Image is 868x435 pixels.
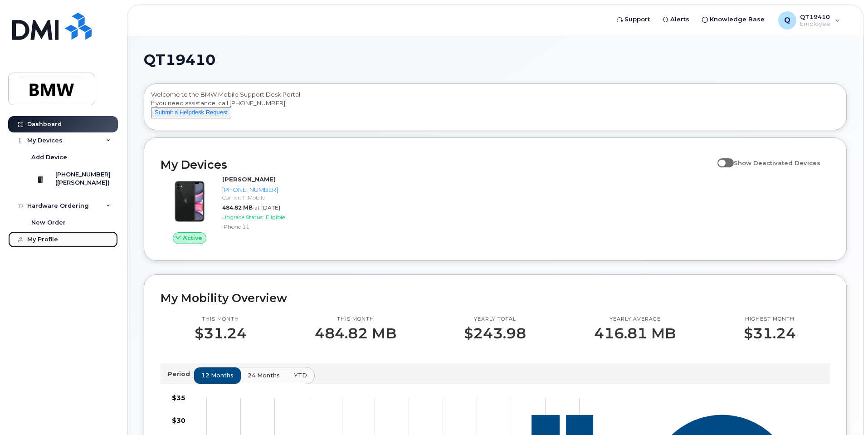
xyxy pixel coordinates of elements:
[744,325,796,342] p: $31.24
[744,316,796,323] p: Highest month
[144,53,215,67] span: QT19410
[183,234,202,242] span: Active
[151,90,839,127] div: Welcome to the BMW Mobile Support Desk Portal If you need assistance, call [PHONE_NUMBER].
[172,416,185,424] tspan: $30
[248,371,280,380] span: 24 months
[222,204,253,211] span: 484.82 MB
[315,316,396,323] p: This month
[161,158,713,171] h2: My Devices
[464,325,526,342] p: $243.98
[829,396,861,428] iframe: Messenger Launcher
[594,316,676,323] p: Yearly average
[222,176,276,183] strong: [PERSON_NAME]
[161,291,830,305] h2: My Mobility Overview
[161,175,320,244] a: Active[PERSON_NAME][PHONE_NUMBER]Carrier: T-Mobile484.82 MBat [DATE]Upgrade Status:EligibleiPhone 11
[195,325,247,342] p: $31.24
[594,325,676,342] p: 416.81 MB
[717,154,725,161] input: Show Deactivated Devices
[315,325,396,342] p: 484.82 MB
[222,223,316,230] div: iPhone 11
[168,180,211,223] img: iPhone_11.jpg
[151,107,231,118] button: Submit a Helpdesk Request
[222,194,316,201] div: Carrier: T-Mobile
[266,214,285,220] span: Eligible
[195,316,247,323] p: This month
[734,159,820,166] span: Show Deactivated Devices
[294,371,307,380] span: YTD
[222,214,264,220] span: Upgrade Status:
[151,108,231,116] a: Submit a Helpdesk Request
[172,394,185,402] tspan: $35
[464,316,526,323] p: Yearly total
[222,186,316,194] div: [PHONE_NUMBER]
[168,370,194,378] p: Period
[254,204,280,211] span: at [DATE]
